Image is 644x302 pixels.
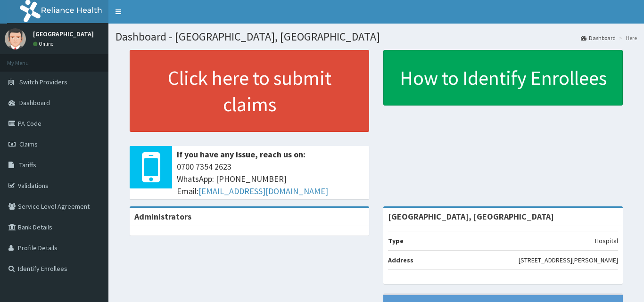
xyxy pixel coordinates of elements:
h1: Dashboard - [GEOGRAPHIC_DATA], [GEOGRAPHIC_DATA] [116,31,637,43]
img: User Image [5,28,26,49]
b: Administrators [134,211,191,222]
b: Address [388,256,413,264]
p: Hospital [595,236,618,245]
a: Click here to submit claims [130,50,369,132]
span: Switch Providers [19,78,67,86]
p: [STREET_ADDRESS][PERSON_NAME] [519,255,618,265]
a: How to Identify Enrollees [383,50,623,106]
strong: [GEOGRAPHIC_DATA], [GEOGRAPHIC_DATA] [388,211,554,222]
li: Here [617,34,637,42]
span: Claims [19,140,38,148]
span: 0700 7354 2623 WhatsApp: [PHONE_NUMBER] Email: [177,161,364,197]
a: [EMAIL_ADDRESS][DOMAIN_NAME] [198,186,328,196]
span: Dashboard [19,98,50,107]
b: Type [388,237,404,245]
span: Tariffs [19,161,36,169]
a: Online [33,41,56,47]
p: [GEOGRAPHIC_DATA] [33,31,94,37]
b: If you have any issue, reach us on: [177,149,305,160]
a: Dashboard [581,34,616,42]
